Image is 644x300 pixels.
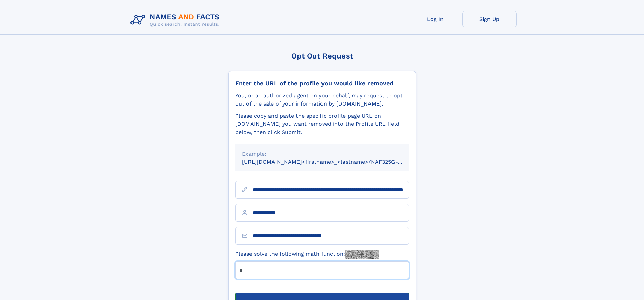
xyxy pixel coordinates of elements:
[462,11,517,27] a: Sign Up
[242,159,422,165] small: [URL][DOMAIN_NAME]<firstname>_<lastname>/NAF325G-xxxxxxxx
[235,92,409,108] div: You, or an authorized agent on your behalf, may request to opt-out of the sale of your informatio...
[128,11,225,29] img: Logo Names and Facts
[235,112,409,136] div: Please copy and paste the specific profile page URL on [DOMAIN_NAME] you want removed into the Pr...
[235,79,409,87] div: Enter the URL of the profile you would like removed
[228,52,416,60] div: Opt Out Request
[242,150,402,158] div: Example:
[408,11,462,27] a: Log In
[235,250,379,259] label: Please solve the following math function:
